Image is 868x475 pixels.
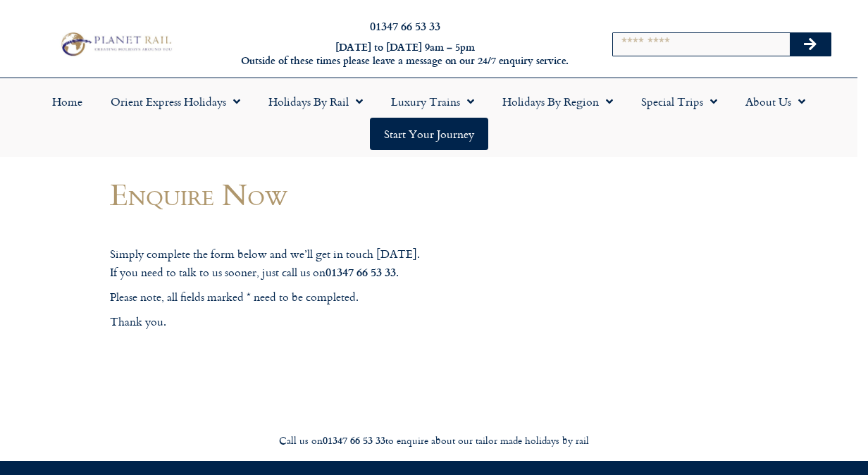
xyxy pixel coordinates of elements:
a: Holidays by Rail [254,85,377,118]
a: Special Trips [627,85,731,118]
a: Orient Express Holidays [97,85,254,118]
p: Simply complete the form below and we’ll get in touch [DATE]. If you need to talk to us sooner, j... [110,245,533,282]
a: About Us [731,85,819,118]
p: Please note, all fields marked * need to be completed. [110,288,533,307]
a: Holidays by Region [488,85,627,118]
strong: 01347 66 53 33 [323,433,385,448]
button: Search [790,33,831,56]
h6: [DATE] to [DATE] 9am – 5pm Outside of these times please leave a message on our 24/7 enquiry serv... [235,41,576,67]
a: 01347 66 53 33 [370,18,440,34]
strong: 01347 66 53 33 [325,264,396,280]
a: Luxury Trains [377,85,488,118]
nav: Menu [7,85,850,150]
h1: Enquire Now [110,178,533,211]
a: Start your Journey [370,118,488,150]
p: Thank you. [110,313,533,331]
div: Call us on to enquire about our tailor made holidays by rail [39,434,829,448]
img: Planet Rail Train Holidays Logo [56,30,175,58]
a: Home [38,85,97,118]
